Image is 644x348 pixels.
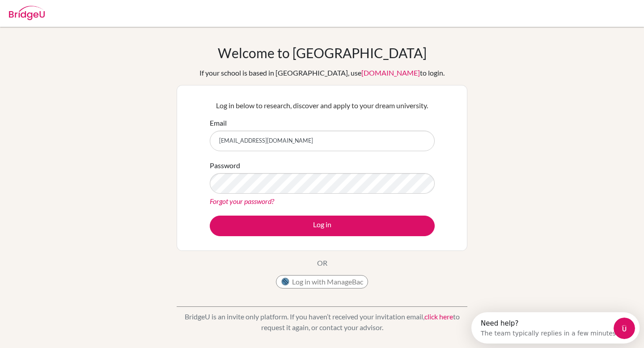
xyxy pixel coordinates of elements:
[199,68,445,78] div: If your school is based in [GEOGRAPHIC_DATA], use to login.
[210,216,435,236] button: Log in
[471,312,640,344] iframe: Intercom live chat discovery launcher
[210,118,227,128] label: Email
[424,312,453,321] a: click here
[361,68,420,77] a: [DOMAIN_NAME]
[210,197,274,205] a: Forgot your password?
[9,15,147,24] div: The team typically replies in a few minutes.
[9,8,147,15] div: Need help?
[276,275,368,289] button: Log in with ManageBac
[177,311,467,333] p: BridgeU is an invite only platform. If you haven’t received your invitation email, to request it ...
[210,160,240,171] label: Password
[210,100,435,111] p: Log in below to research, discover and apply to your dream university.
[4,4,173,28] div: Open Intercom Messenger
[218,45,427,61] h1: Welcome to [GEOGRAPHIC_DATA]
[9,6,45,20] img: Bridge-U
[317,258,327,268] p: OR
[614,318,635,339] iframe: Intercom live chat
